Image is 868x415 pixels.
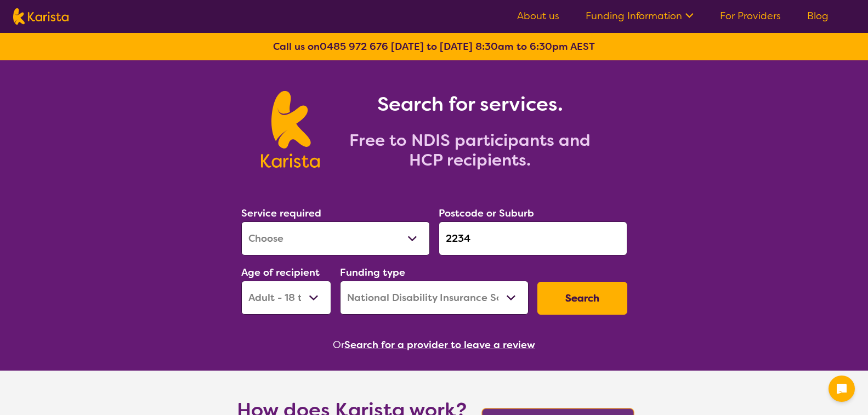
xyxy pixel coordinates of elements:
[340,266,405,279] label: Funding type
[586,9,694,22] a: Funding Information
[517,9,559,22] a: About us
[344,337,535,353] button: Search for a provider to leave a review
[261,91,320,168] img: Karista logo
[13,8,69,25] img: Karista logo
[439,207,534,220] label: Postcode or Suburb
[320,40,388,53] a: 0485 972 676
[439,221,627,255] input: Type
[273,40,595,53] b: Call us on [DATE] to [DATE] 8:30am to 6:30pm AEST
[241,266,320,279] label: Age of recipient
[537,282,627,315] button: Search
[720,9,781,22] a: For Providers
[241,207,321,220] label: Service required
[333,130,607,170] h2: Free to NDIS participants and HCP recipients.
[333,91,607,117] h1: Search for services.
[333,337,344,353] span: Or
[807,9,829,22] a: Blog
